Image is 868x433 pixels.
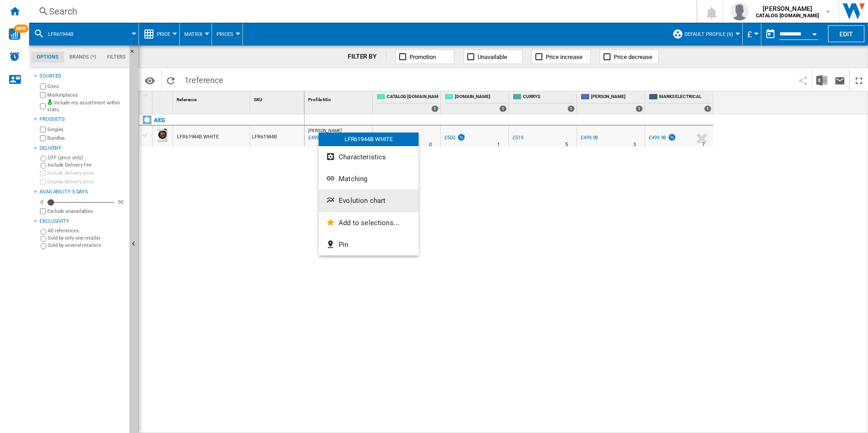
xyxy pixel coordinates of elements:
[339,241,348,249] span: Pin
[319,168,419,190] button: Matching
[319,212,419,234] button: Add to selections...
[319,234,419,256] button: Pin...
[319,133,419,146] div: LFR61944B WHITE
[339,219,399,227] span: Add to selections...
[319,146,419,168] button: Characteristics
[339,153,386,161] span: Characteristics
[319,190,419,212] button: Evolution chart
[339,175,367,183] span: Matching
[339,197,385,205] span: Evolution chart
